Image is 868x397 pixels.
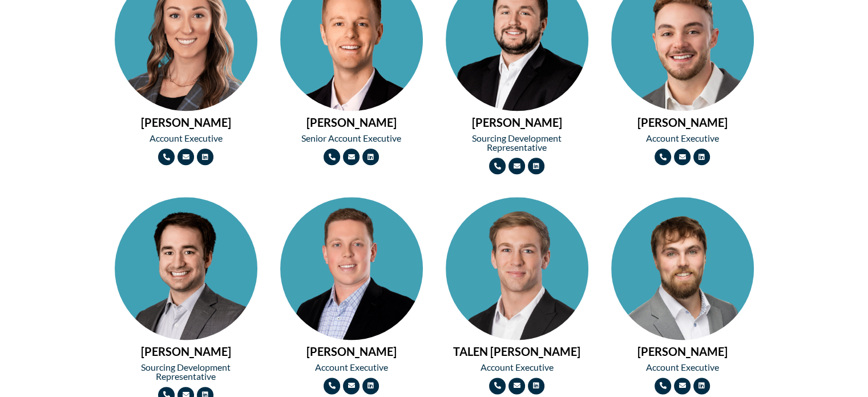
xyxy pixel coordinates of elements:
[446,363,588,372] h2: Account Executive
[611,134,754,143] h2: Account Executive
[115,117,257,128] h2: [PERSON_NAME]
[280,134,423,143] h2: Senior Account Executive
[115,363,257,381] h2: Sourcing Development Representative
[115,134,257,143] h2: Account Executive
[280,117,423,128] h2: [PERSON_NAME]
[611,117,754,128] h2: [PERSON_NAME]
[446,346,588,357] h2: TALEN [PERSON_NAME]
[280,363,423,372] h2: Account Executive
[115,346,257,357] h2: [PERSON_NAME]
[446,134,588,152] h2: Sourcing Development Representative
[446,117,588,128] h2: [PERSON_NAME]
[611,363,754,372] h2: Account Executive
[280,346,423,357] h2: [PERSON_NAME]
[611,346,754,357] h2: [PERSON_NAME]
